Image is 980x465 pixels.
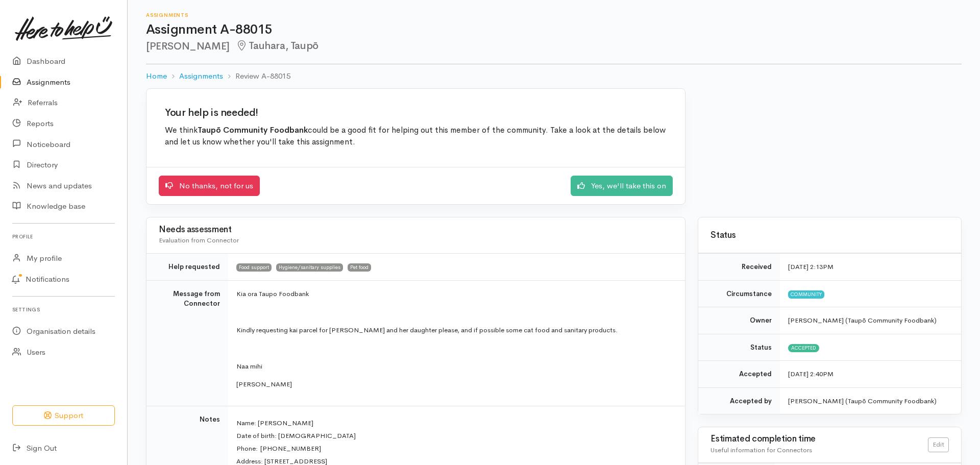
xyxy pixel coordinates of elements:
[12,230,115,243] h6: Profile
[165,107,667,118] h2: Your help is needed!
[12,303,115,316] h6: Settings
[276,263,343,272] span: Hygiene/sanitary supplies
[223,70,290,82] li: Review A-88015
[236,444,673,453] p: Phone: [PHONE_NUMBER]
[236,289,673,299] p: Kia ora Taupo Foodbank
[710,434,928,444] h3: Estimated completion time
[146,12,962,18] h6: Assignments
[236,431,673,440] p: Date of birth: [DEMOGRAPHIC_DATA]
[928,437,949,452] a: Edit
[698,334,780,361] td: Status
[236,361,673,372] p: Naa mihi
[159,236,239,244] span: Evaluation from Connector
[236,325,673,335] p: Kindly requesting kai parcel for [PERSON_NAME] and her daughter please, and if possible some cat ...
[710,446,812,454] span: Useful information for Connectors
[236,263,272,272] span: Food support
[788,290,824,299] span: Community
[146,22,962,37] h1: Assignment A-88015
[710,231,949,240] h3: Status
[146,254,228,281] td: Help requested
[236,379,673,389] p: [PERSON_NAME]
[146,40,962,52] h2: [PERSON_NAME]
[788,370,834,378] time: [DATE] 2:40PM
[698,254,780,281] td: Received
[198,125,308,135] b: Taupō Community Foodbank
[12,405,115,426] button: Support
[698,361,780,388] td: Accepted
[788,344,819,352] span: Accepted
[146,280,228,406] td: Message from Connector
[348,263,371,272] span: Pet food
[165,125,667,149] p: We think could be a good fit for helping out this member of the community. Take a look at the det...
[571,176,673,197] a: Yes, we'll take this on
[179,70,223,82] a: Assignments
[159,176,260,197] a: No thanks, not for us
[159,225,673,235] h3: Needs assessment
[788,316,937,325] span: [PERSON_NAME] (Taupō Community Foodbank)
[698,307,780,334] td: Owner
[780,387,961,414] td: [PERSON_NAME] (Taupō Community Foodbank)
[698,280,780,307] td: Circumstance
[698,387,780,414] td: Accepted by
[236,39,318,52] span: Tauhara, Taupō
[788,262,834,271] time: [DATE] 2:13PM
[236,419,673,427] p: Name: [PERSON_NAME]
[146,70,167,82] a: Home
[146,64,962,88] nav: breadcrumb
